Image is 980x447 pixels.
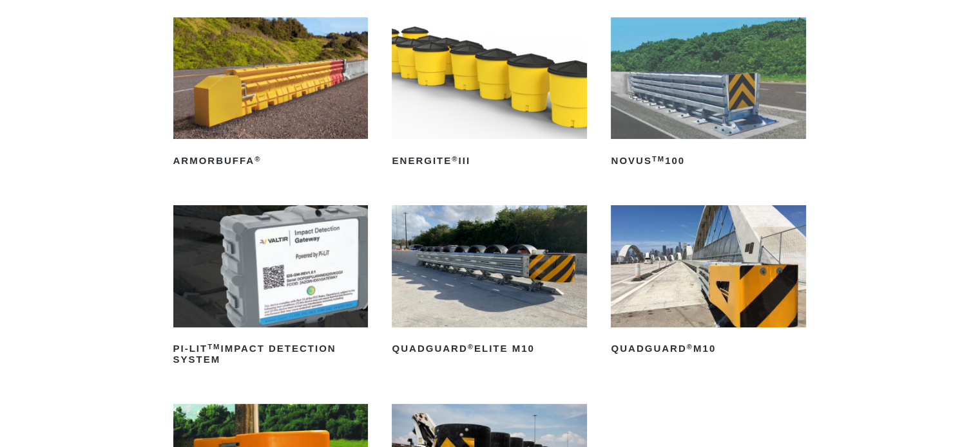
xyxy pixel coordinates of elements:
[611,205,806,359] a: QuadGuard®M10
[611,17,806,171] a: NOVUSTM100
[452,155,458,163] sup: ®
[173,17,369,171] a: ArmorBuffa®
[173,339,369,370] h2: PI-LIT Impact Detection System
[611,339,806,360] h2: QuadGuard M10
[207,343,220,351] sup: TM
[173,151,369,171] h2: ArmorBuffa
[468,343,474,351] sup: ®
[611,151,806,171] h2: NOVUS 100
[687,343,693,351] sup: ®
[255,155,261,163] sup: ®
[392,17,587,171] a: ENERGITE®III
[173,205,369,369] a: PI-LITTMImpact Detection System
[392,339,587,360] h2: QuadGuard Elite M10
[392,205,587,359] a: QuadGuard®Elite M10
[652,155,665,163] sup: TM
[392,151,587,171] h2: ENERGITE III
